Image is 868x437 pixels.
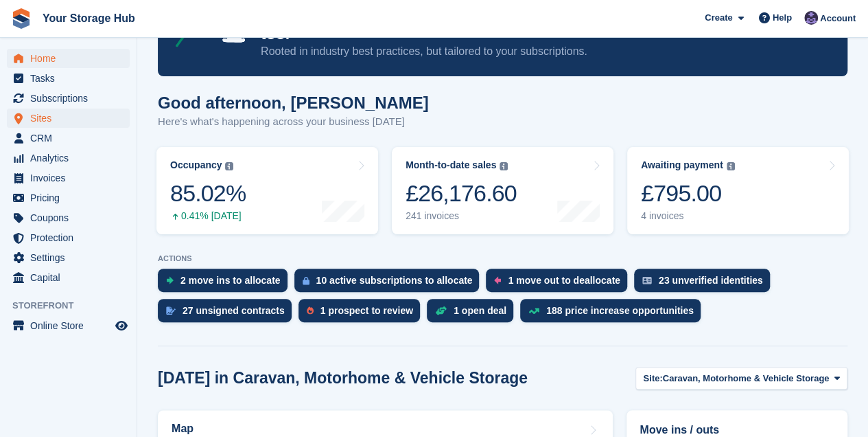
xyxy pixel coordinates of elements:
[30,188,113,208] span: Pricing
[12,299,137,313] span: Storefront
[7,148,130,168] a: menu
[7,316,130,335] a: menu
[494,276,501,284] img: move_outs_to_deallocate_icon-f764333ba52eb49d3ac5e1228854f67142a1ed5810a6f6cc68b1a99e826820c5.svg
[37,7,141,30] a: Your Storage Hub
[663,372,830,385] span: Caravan, Motorhome & Vehicle Storage
[727,162,735,170] img: icon-info-grey-7440780725fd019a000dd9b08b2336e03edf1995a4989e88bcd33f0948082b44.svg
[172,423,193,435] h2: Map
[11,8,32,29] img: stora-icon-8386f47178a22dfd0bd8f6a31ec36ba5ce8667c1dd55bd0f319d3a0aa187defe.svg
[406,159,496,171] div: Month-to-date sales
[528,308,539,314] img: price_increase_opportunities-93ffe204e8149a01c8c9dc8f82e8f89637d9d84a8eef4429ea346261dce0b2c0.svg
[113,317,130,334] a: Preview store
[7,228,130,247] a: menu
[30,148,113,168] span: Analytics
[158,93,429,112] h1: Good afternoon, [PERSON_NAME]
[643,372,662,385] span: Site:
[520,299,707,329] a: 188 price increase opportunities
[427,299,520,329] a: 1 open deal
[307,306,314,315] img: prospect-51fa495bee0391a8d652442698ab0144808aea92771e9ea1ae160a38d050c398.svg
[294,269,486,299] a: 10 active subscriptions to allocate
[158,369,528,388] h2: [DATE] in Caravan, Motorhome & Vehicle Storage
[773,11,792,25] span: Help
[158,114,429,130] p: Here's what's happening across your business [DATE]
[804,11,818,25] img: Liam Beddard
[7,69,130,88] a: menu
[508,275,620,286] div: 1 move out to deallocate
[406,210,517,222] div: 241 invoices
[183,305,285,316] div: 27 unsigned contracts
[170,179,246,208] div: 85.02%
[7,89,130,108] a: menu
[486,269,633,299] a: 1 move out to deallocate
[30,89,113,108] span: Subscriptions
[406,179,517,208] div: £26,176.60
[500,162,508,170] img: icon-info-grey-7440780725fd019a000dd9b08b2336e03edf1995a4989e88bcd33f0948082b44.svg
[158,269,294,299] a: 2 move ins to allocate
[30,49,113,68] span: Home
[7,188,130,208] a: menu
[435,306,447,315] img: deal-1b604bf984904fb50ccaf53a9ad4b4a5d6e5aea283cecdc64d6e3604feb123c2.svg
[298,299,427,329] a: 1 prospect to review
[705,11,732,25] span: Create
[7,109,130,128] a: menu
[7,49,130,68] a: menu
[170,210,246,222] div: 0.41% [DATE]
[166,276,174,284] img: move_ins_to_allocate_icon-fdf77a2bb77ea45bf5b3d319d69a93e2d87916cf1d5bf7949dd705db3b84f3ca.svg
[635,367,847,390] button: Site: Caravan, Motorhome & Vehicle Storage
[30,228,113,247] span: Protection
[30,248,113,267] span: Settings
[642,276,652,284] img: verify_identity-adf6edd0f0f0b5bbfe63781bf79b02c33cf7c696d77639b501bdc392416b5a36.svg
[30,128,113,148] span: CRM
[454,305,506,316] div: 1 open deal
[7,208,130,227] a: menu
[166,306,176,315] img: contract_signature_icon-13c848040528278c33f63329250d36e43548de30e8caae1d1a13099fd9432cc5.svg
[641,179,735,208] div: £795.00
[7,248,130,267] a: menu
[303,276,309,285] img: active_subscription_to_allocate_icon-d502201f5373d7db506a760aba3b589e785aa758c864c3986d89f69b8ff3...
[316,275,473,286] div: 10 active subscriptions to allocate
[7,268,130,287] a: menu
[30,168,113,188] span: Invoices
[180,275,281,286] div: 2 move ins to allocate
[7,168,130,188] a: menu
[30,69,113,88] span: Tasks
[641,210,735,222] div: 4 invoices
[170,159,222,171] div: Occupancy
[30,109,113,128] span: Sites
[225,162,233,170] img: icon-info-grey-7440780725fd019a000dd9b08b2336e03edf1995a4989e88bcd33f0948082b44.svg
[261,44,727,59] p: Rooted in industry best practices, but tailored to your subscriptions.
[392,147,613,234] a: Month-to-date sales £26,176.60 241 invoices
[30,268,113,287] span: Capital
[627,147,849,234] a: Awaiting payment £795.00 4 invoices
[156,147,378,234] a: Occupancy 85.02% 0.41% [DATE]
[546,305,694,316] div: 188 price increase opportunities
[634,269,777,299] a: 23 unverified identities
[158,254,847,263] p: ACTIONS
[7,128,130,148] a: menu
[320,305,413,316] div: 1 prospect to review
[641,159,723,171] div: Awaiting payment
[820,12,856,25] span: Account
[30,316,113,335] span: Online Store
[30,208,113,227] span: Coupons
[158,299,298,329] a: 27 unsigned contracts
[659,275,763,286] div: 23 unverified identities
